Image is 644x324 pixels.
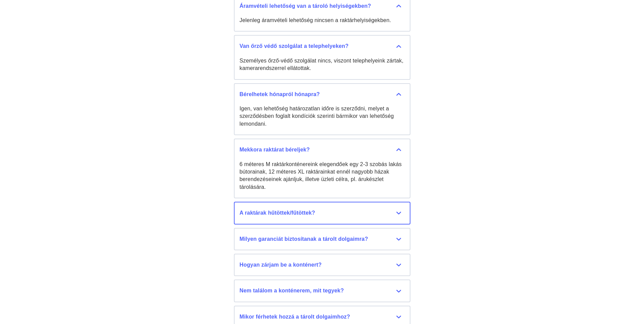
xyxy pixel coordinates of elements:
div: Áramvételi lehetőség van a tároló helyiségekben? [240,2,405,10]
div: Milyen garanciát biztosítanak a tárolt dolgaimra? [240,235,405,243]
div: Nem találom a konténerem, mit tegyek? [240,287,405,294]
button: Nem találom a konténerem, mit tegyek? [234,280,410,302]
div: Hogyan zárjam be a konténert? [240,261,405,269]
button: Mekkora raktárat béreljek? 6 méteres M raktárkonténereink elegendőek egy 2-3 szobás lakás bútorai... [234,139,410,198]
button: A raktárak hűtöttek/fűtöttek? [234,202,410,224]
div: Igen, van lehetőség határozatlan időre is szerződni, melyet a szerződésben foglalt kondíciók szer... [240,105,405,128]
div: Bérelhetek hónapról hónapra? [240,91,405,98]
div: A raktárak hűtöttek/fűtöttek? [240,209,405,217]
div: Jelenleg áramvételi lehetőség nincsen a raktárhelyiségekben. [240,17,405,24]
div: 6 méteres M raktárkonténereink elegendőek egy 2-3 szobás lakás bútorainak, 12 méteres XL raktárai... [240,161,405,191]
div: Mikor férhetek hozzá a tárolt dolgaimhoz? [240,313,405,321]
div: Személyes őrző-védő szolgálat nincs, viszont telephelyeink zártak, kamerarendszerrel ellátottak. [240,57,405,72]
button: Hogyan zárjam be a konténert? [234,254,410,276]
button: Milyen garanciát biztosítanak a tárolt dolgaimra? [234,228,410,250]
button: Bérelhetek hónapról hónapra? Igen, van lehetőség határozatlan időre is szerződni, melyet a szerző... [234,83,410,136]
div: Van őrző védő szolgálat a telephelyeken? [240,42,405,50]
button: Van őrző védő szolgálat a telephelyeken? Személyes őrző-védő szolgálat nincs, viszont telephelyei... [234,35,410,79]
div: Mekkora raktárat béreljek? [240,146,405,154]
